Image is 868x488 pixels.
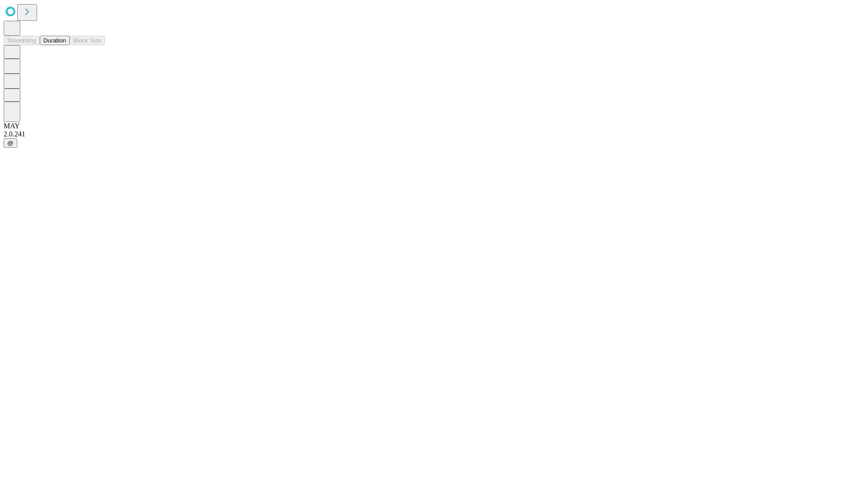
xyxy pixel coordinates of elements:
span: @ [7,140,14,146]
button: Duration [40,36,70,45]
div: MAY [4,122,864,130]
button: @ [4,138,17,148]
button: Smoothing [4,36,40,45]
div: 2.0.241 [4,130,864,138]
button: Block Size [70,36,105,45]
